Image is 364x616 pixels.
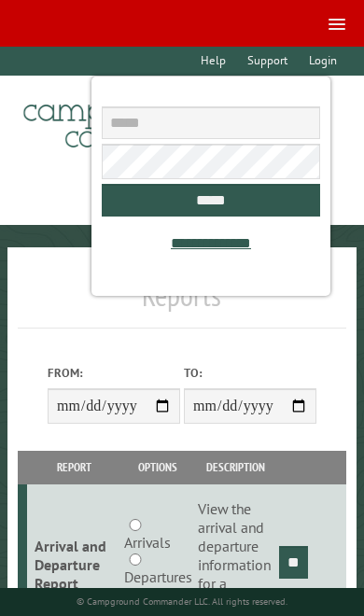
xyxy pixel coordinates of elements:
label: Departures [124,566,192,588]
img: Campground Commander [18,83,251,156]
a: Login [300,47,345,76]
label: From: [48,364,180,382]
th: Options [120,451,194,483]
th: Report [27,451,120,483]
th: Description [195,451,276,483]
a: Help [191,47,234,76]
a: Support [238,47,296,76]
label: To: [184,364,316,382]
label: Arrivals [124,531,171,553]
h1: Reports [18,277,345,329]
small: © Campground Commander LLC. All rights reserved. [77,595,287,608]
